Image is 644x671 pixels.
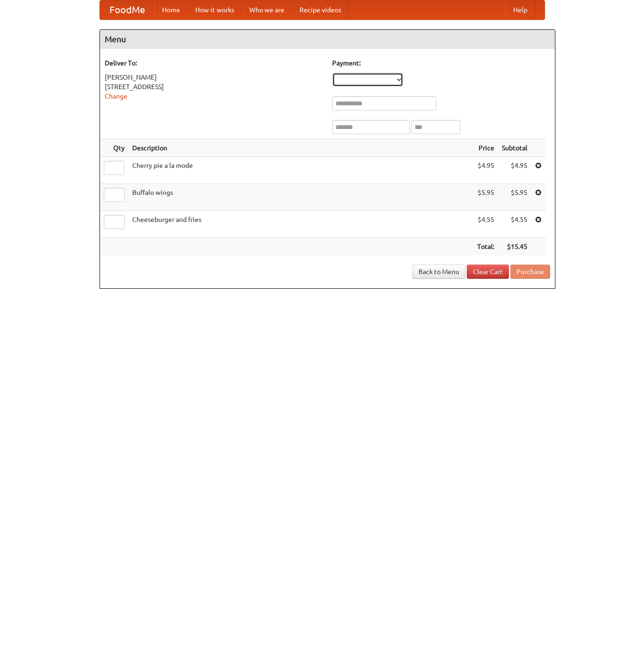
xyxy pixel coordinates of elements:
[473,157,498,184] td: $4.95
[473,184,498,211] td: $5.95
[510,265,550,279] button: Purchase
[473,139,498,157] th: Price
[506,0,535,19] a: Help
[100,139,128,157] th: Qty
[100,0,154,19] a: FoodMe
[128,184,473,211] td: Buffalo wings
[105,73,323,82] div: [PERSON_NAME]
[105,92,127,100] a: Change
[188,0,242,19] a: How it works
[473,211,498,238] td: $4.55
[128,211,473,238] td: Cheeseburger and fries
[473,238,498,256] th: Total:
[498,211,531,238] td: $4.55
[498,157,531,184] td: $4.95
[498,238,531,256] th: $15.45
[292,0,349,19] a: Recipe videos
[154,0,188,19] a: Home
[498,184,531,211] td: $5.95
[105,58,323,68] h5: Deliver To:
[242,0,292,19] a: Who we are
[467,265,509,279] a: Clear Cart
[332,58,550,68] h5: Payment:
[412,265,465,279] a: Back to Menu
[105,82,323,92] div: [STREET_ADDRESS]
[100,30,555,49] h4: Menu
[128,157,473,184] td: Cherry pie a la mode
[128,139,473,157] th: Description
[498,139,531,157] th: Subtotal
